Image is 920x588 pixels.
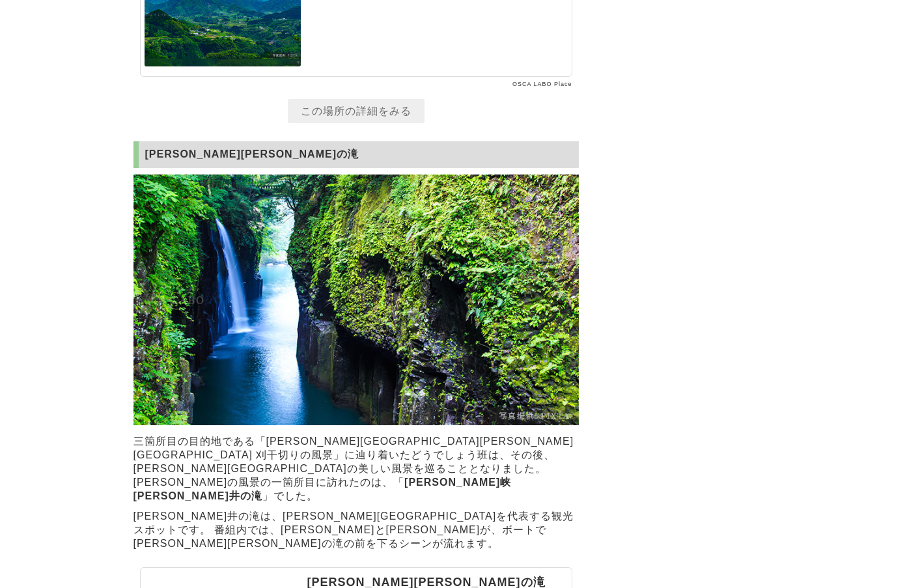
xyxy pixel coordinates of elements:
p: 三箇所目の目的地である「[PERSON_NAME][GEOGRAPHIC_DATA][PERSON_NAME][GEOGRAPHIC_DATA] 刈干切りの風景」に辿り着いたどうでしょう班は、そ... [133,432,579,507]
img: 真名井の滝 [133,175,579,425]
p: [PERSON_NAME]井の滝は、[PERSON_NAME][GEOGRAPHIC_DATA]を代表する観光スポットです。 番組内では、[PERSON_NAME]と[PERSON_NAME]が... [133,507,579,554]
a: この場所の詳細をみる [288,99,425,123]
a: OSCA LABO Place [512,81,572,87]
h2: [PERSON_NAME][PERSON_NAME]の滝 [133,141,579,168]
